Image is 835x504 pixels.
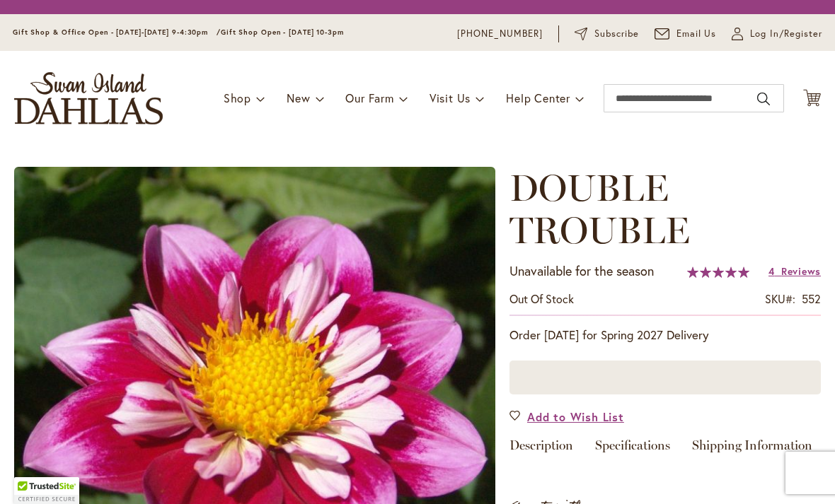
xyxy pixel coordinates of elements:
p: Unavailable for the season [509,262,654,281]
strong: SKU [765,291,795,306]
span: New [287,90,310,105]
a: Log In/Register [732,27,822,41]
span: Visit Us [430,90,471,105]
button: Search [757,88,770,110]
a: Add to Wish List [509,409,624,425]
a: [PHONE_NUMBER] [457,27,543,41]
span: Shop [224,90,251,105]
span: Out of stock [509,291,574,306]
span: DOUBLE TROUBLE [509,165,690,252]
a: Specifications [595,439,670,459]
p: Order [DATE] for Spring 2027 Delivery [509,327,821,344]
a: 4 Reviews [768,264,821,278]
div: 100% [687,266,749,278]
a: Email Us [655,27,717,41]
div: 552 [802,291,821,307]
a: Shipping Information [692,439,812,459]
a: Description [509,439,573,459]
span: Add to Wish List [527,409,624,425]
span: Reviews [781,264,821,278]
span: Gift Shop & Office Open - [DATE]-[DATE] 9-4:30pm / [13,28,221,37]
span: Subscribe [594,27,639,41]
span: 4 [768,264,775,278]
div: Availability [509,291,574,307]
a: store logo [14,72,163,124]
span: Email Us [676,27,717,41]
div: TrustedSite Certified [14,477,79,504]
span: Help Center [506,90,570,105]
span: Gift Shop Open - [DATE] 10-3pm [221,28,344,37]
a: Subscribe [575,27,639,41]
div: Detailed Product Info [509,439,821,459]
span: Our Farm [345,90,393,105]
span: Log In/Register [750,27,822,41]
